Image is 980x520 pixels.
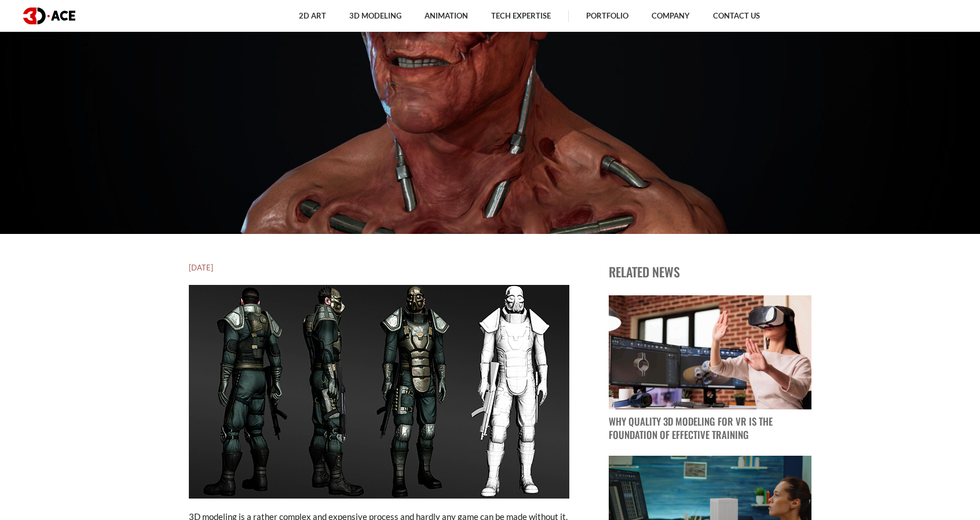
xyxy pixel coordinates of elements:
h5: [DATE] [189,262,571,273]
img: blog post image [609,295,811,409]
img: 3d modelling techniques [189,285,569,499]
p: Related news [609,262,811,281]
p: Why Quality 3D Modeling for VR Is the Foundation of Effective Training [609,415,811,442]
a: blog post image Why Quality 3D Modeling for VR Is the Foundation of Effective Training [609,295,811,442]
img: logo dark [23,8,75,24]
